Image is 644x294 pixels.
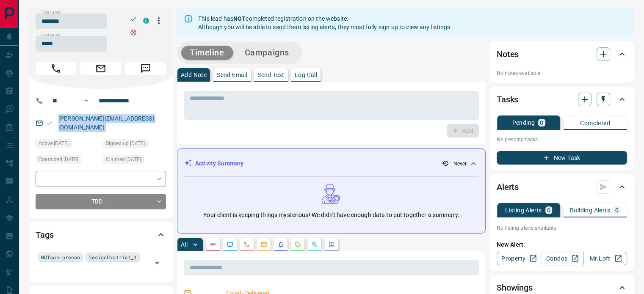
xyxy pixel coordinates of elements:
[547,207,550,213] p: 0
[540,252,583,265] a: Condos
[497,252,540,265] a: Property
[583,252,627,265] a: Mr.Loft
[41,253,80,261] span: NOTsub-precon
[497,151,627,165] button: New Task
[233,15,246,22] strong: NOT
[497,47,519,61] h2: Notes
[41,32,60,38] label: Last name
[36,139,99,151] div: Sun Jul 24 2022
[198,11,450,35] div: This lead has completed registration on the website. Although you will be able to send them listi...
[181,242,188,247] p: All
[497,224,627,232] p: No listing alerts available
[236,46,298,60] button: Campaigns
[451,160,467,168] p: - Never
[103,155,166,167] div: Sun Jul 24 2022
[505,207,542,213] p: Listing Alerts
[36,228,53,242] h2: Tags
[195,159,243,168] p: Activity Summary
[210,241,216,248] svg: Notes
[39,155,78,164] span: Contacted [DATE]
[106,155,141,164] span: Claimed [DATE]
[125,62,166,75] span: Message
[540,120,543,126] p: 0
[203,211,459,220] p: Your client is keeping things mysterious! We didn't have enough data to put together a summary.
[36,194,166,209] div: TBD
[181,72,207,78] p: Add Note
[143,18,149,24] div: condos.ca
[497,93,518,106] h2: Tasks
[277,241,284,248] svg: Listing Alerts
[570,207,610,213] p: Building Alerts
[103,139,166,151] div: Sun Jul 24 2022
[181,46,233,60] button: Timeline
[36,62,76,75] span: Call
[81,96,91,106] button: Open
[497,180,519,194] h2: Alerts
[47,120,53,126] svg: Email Valid
[257,72,285,78] p: Send Text
[88,253,137,261] span: DesignDistrict_1
[106,139,145,148] span: Signed up [DATE]
[328,241,335,248] svg: Agent Actions
[497,240,627,249] p: New Alert:
[497,177,627,197] div: Alerts
[243,241,250,248] svg: Calls
[36,155,99,167] div: Sun Jul 24 2022
[294,241,301,248] svg: Requests
[497,69,627,77] p: No notes available
[80,62,121,75] span: Email
[41,10,60,15] label: First name
[39,139,69,148] span: Active [DATE]
[580,120,610,126] p: Completed
[217,72,247,78] p: Send Email
[36,225,166,245] div: Tags
[151,257,163,269] button: Open
[295,72,317,78] p: Log Call
[512,120,535,126] p: Pending
[497,44,627,64] div: Notes
[58,115,154,131] a: [PERSON_NAME][EMAIL_ADDRESS][DOMAIN_NAME]
[227,241,233,248] svg: Lead Browsing Activity
[260,241,267,248] svg: Emails
[311,241,318,248] svg: Opportunities
[497,133,627,146] p: No pending tasks
[184,156,478,171] div: Activity Summary- Never
[497,89,627,110] div: Tasks
[615,207,619,213] p: 0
